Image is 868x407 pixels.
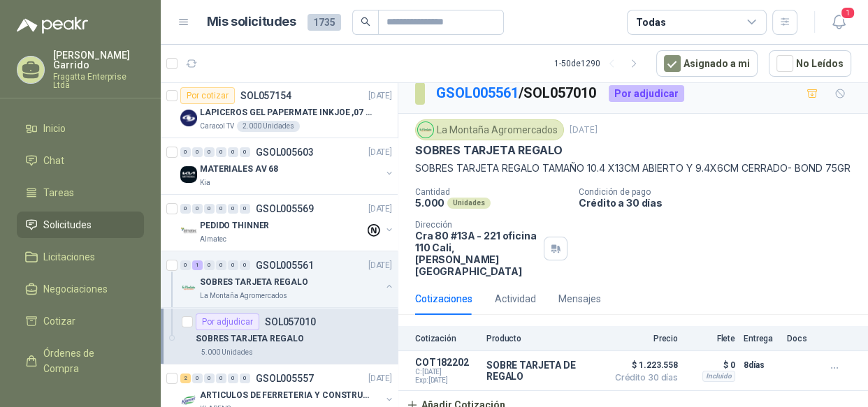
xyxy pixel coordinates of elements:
[415,230,538,277] p: Cra 80 #13A - 221 oficina 110 Cali , [PERSON_NAME][GEOGRAPHIC_DATA]
[180,257,395,302] a: 0 1 0 0 0 0 GSOL005561[DATE] Company LogoSOBRES TARJETA REGALOLa Montaña Agromercados
[787,334,815,343] p: Docs
[686,334,735,343] p: Flete
[200,121,234,132] p: Caracol TV
[415,357,478,368] p: COT182202
[43,121,66,136] span: Inicio
[192,373,203,383] div: 0
[240,204,250,214] div: 0
[256,204,314,214] p: GSOL005569
[180,166,197,183] img: Company Logo
[447,198,491,209] div: Unidades
[43,217,92,232] span: Solicitudes
[486,360,600,382] p: SOBRE TARJETA DE REGALO
[744,357,779,373] p: 8 días
[180,200,395,245] a: 0 0 0 0 0 0 GSOL005569[DATE] Company LogoPEDIDO THINNERAlmatec
[200,389,374,402] p: ARTICULOS DE FERRETERIA Y CONSTRUCCION EN GENERAL
[415,376,478,385] span: Exp: [DATE]
[17,276,144,302] a: Negociaciones
[200,276,308,289] p: SOBRES TARJETA REGALO
[17,17,88,34] img: Logo peakr
[180,110,197,126] img: Company Logo
[256,373,314,383] p: GSOL005557
[192,260,203,270] div: 1
[180,144,395,188] a: 0 0 0 0 0 0 GSOL005603[DATE] Company LogoMATERIALES AV 68Kia
[826,10,851,35] button: 1
[180,147,191,157] div: 0
[228,260,238,270] div: 0
[53,50,144,70] p: [PERSON_NAME] Garrido
[415,119,564,140] div: La Montaña Agromercados
[17,179,144,206] a: Tareas
[495,291,536,306] div: Actividad
[216,147,226,157] div: 0
[256,260,314,270] p: GSOL005561
[240,260,250,270] div: 0
[240,91,291,101] p: SOL057154
[216,204,226,214] div: 0
[240,147,250,157] div: 0
[228,147,238,157] div: 0
[161,308,398,364] a: Por adjudicarSOL057010SOBRES TARJETA REGALO5.000 Unidades
[608,373,678,382] span: Crédito 30 días
[204,373,215,383] div: 0
[686,357,735,373] p: $ 0
[192,204,203,214] div: 0
[361,17,370,27] span: search
[609,85,684,102] div: Por adjudicar
[216,260,226,270] div: 0
[769,50,851,77] button: No Leídos
[415,220,538,230] p: Dirección
[608,357,678,373] span: $ 1.223.558
[200,163,278,176] p: MATERIALES AV 68
[415,334,478,343] p: Cotización
[228,373,238,383] div: 0
[368,202,392,216] p: [DATE]
[415,187,567,197] p: Cantidad
[192,147,203,157] div: 0
[368,89,392,103] p: [DATE]
[17,147,144,174] a: Chat
[180,223,197,239] img: Company Logo
[656,50,758,77] button: Asignado a mi
[161,82,398,138] a: Por cotizarSOL057154[DATE] Company LogoLAPICEROS GEL PAPERMATE INKJOE ,07 1 LOGO 1 TINTACaracol T...
[237,121,300,132] div: 2.000 Unidades
[228,204,238,214] div: 0
[554,52,645,75] div: 1 - 50 de 1290
[200,177,210,188] p: Kia
[180,279,197,296] img: Company Logo
[204,204,215,214] div: 0
[180,204,191,214] div: 0
[17,340,144,382] a: Órdenes de Compra
[207,12,296,32] h1: Mis solicitudes
[436,84,519,101] a: GSOL005561
[436,82,598,104] p: / SOL057010
[200,234,226,245] p: Almatec
[196,332,303,346] p: SOBRES TARJETA REGALO
[240,373,250,383] div: 0
[415,197,444,209] p: 5.000
[265,317,316,327] p: SOL057010
[200,219,269,232] p: PEDIDO THINNER
[43,185,74,200] span: Tareas
[17,308,144,334] a: Cotizar
[368,146,392,159] p: [DATE]
[43,281,108,297] span: Negociaciones
[256,147,314,157] p: GSOL005603
[17,115,144,142] a: Inicio
[368,372,392,385] p: [DATE]
[415,368,478,376] span: C: [DATE]
[204,260,215,270] div: 0
[558,291,601,306] div: Mensajes
[200,106,374,119] p: LAPICEROS GEL PAPERMATE INKJOE ,07 1 LOGO 1 TINTA
[608,334,678,343] p: Precio
[216,373,226,383] div: 0
[579,187,862,197] p: Condición de pago
[43,313,75,329] span: Cotizar
[308,14,341,31] span: 1735
[579,197,862,209] p: Crédito a 30 días
[196,313,259,330] div: Por adjudicar
[368,259,392,272] p: [DATE]
[43,249,95,265] span: Licitaciones
[702,371,735,382] div: Incluido
[196,347,259,358] div: 5.000 Unidades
